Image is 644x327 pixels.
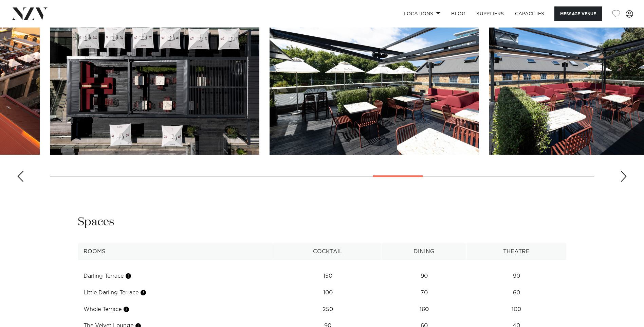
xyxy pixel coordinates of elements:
td: 90 [382,268,467,285]
a: Capacities [510,6,550,21]
a: Locations [398,6,446,21]
th: Cocktail [274,243,382,260]
img: Darling on Drake rooftop from above [50,1,259,155]
td: 70 [382,285,467,301]
img: nzv-logo.png [11,7,48,20]
td: 150 [274,268,382,285]
h2: Spaces [78,214,114,230]
swiper-slide: 18 / 27 [270,1,479,155]
a: BLOG [446,6,471,21]
td: 250 [274,301,382,318]
td: 160 [382,301,467,318]
th: Theatre [467,243,566,260]
td: Darling Terrace [78,268,274,285]
a: SUPPLIERS [471,6,509,21]
td: 60 [467,285,566,301]
td: 100 [467,301,566,318]
th: Rooms [78,243,274,260]
td: 90 [467,268,566,285]
button: Message Venue [554,6,602,21]
th: Dining [382,243,467,260]
swiper-slide: 17 / 27 [50,1,259,155]
td: Little Darling Terrace [78,285,274,301]
td: 100 [274,285,382,301]
td: Whole Terrace [78,301,274,318]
